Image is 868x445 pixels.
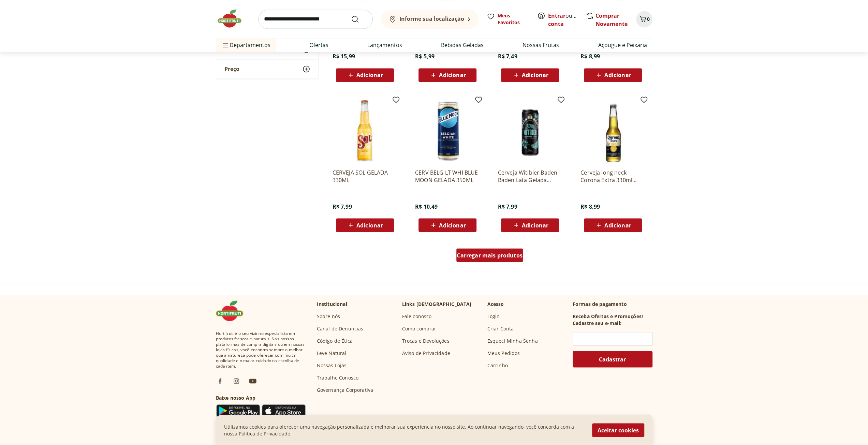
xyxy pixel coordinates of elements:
span: Preço [224,66,239,73]
a: Trocas e Devoluções [402,337,450,344]
button: Adicionar [501,68,559,82]
a: Fale conosco [402,313,432,320]
h3: Baixe nosso App [216,394,306,401]
a: Carrinho [487,362,508,369]
span: R$ 10,49 [415,203,438,210]
a: Nossas Frutas [523,41,559,49]
a: Comprar Novamente [595,12,628,28]
img: ig [232,377,240,385]
a: Cerveja Witibier Baden Baden Lata Gelada 350ml [498,168,562,183]
button: Preço [216,60,319,79]
a: Esqueci Minha Senha [487,337,538,344]
span: Adicionar [522,72,548,78]
a: Ofertas [309,41,328,49]
span: Carregar mais produtos [457,252,523,258]
a: Cerveja long neck Corona Extra 330ml gelada [580,168,645,183]
img: Hortifruti [216,300,250,321]
button: Adicionar [418,68,476,82]
a: Sobre nós [317,313,340,320]
p: Utilizamos cookies para oferecer uma navegação personalizada e melhorar sua experiencia no nosso ... [224,423,584,437]
a: Criar conta [548,12,586,28]
a: Meus Pedidos [487,350,520,356]
span: 0 [647,16,650,22]
p: Links [DEMOGRAPHIC_DATA] [402,300,472,307]
a: Leve Natural [317,350,347,356]
img: Cerveja Witibier Baden Baden Lata Gelada 350ml [498,98,562,163]
a: Código de Ética [317,337,353,344]
img: fb [216,377,224,385]
span: Adicionar [604,72,631,78]
input: search [258,10,373,29]
a: Governança Corporativa [317,386,373,393]
button: Informe sua localização [381,10,479,29]
button: Adicionar [584,218,642,232]
span: Adicionar [522,222,548,228]
button: Submit Search [351,15,367,23]
a: Login [487,313,500,320]
span: Cadastrar [599,356,626,362]
span: R$ 8,99 [580,203,600,210]
span: Meus Favoritos [498,12,529,26]
img: Google Play Icon [216,404,260,417]
span: R$ 5,99 [415,53,435,60]
a: Bebidas Geladas [441,41,484,49]
button: Adicionar [336,218,394,232]
img: Hortifruti [216,8,250,29]
a: Lançamentos [367,41,402,49]
a: Carregar mais produtos [456,248,523,265]
p: Acesso [487,300,504,307]
span: R$ 8,99 [580,53,600,60]
span: ou [548,12,578,28]
span: R$ 7,49 [498,53,517,60]
img: ytb [249,377,257,385]
button: Carrinho [636,11,652,27]
img: CERV BELG LT WHI BLUE MOON GELADA 350ML [415,98,480,163]
button: Adicionar [501,218,559,232]
b: Informe sua localização [399,15,464,23]
button: Cadastrar [573,351,652,367]
span: Adicionar [604,222,631,228]
a: CERVEJA SOL GELADA 330ML [333,168,397,183]
button: Adicionar [418,218,476,232]
a: Meus Favoritos [487,12,529,26]
button: Adicionar [584,68,642,82]
a: Canal de Denúncias [317,325,364,332]
button: Aceitar cookies [592,423,644,437]
span: Hortifruti é o seu vizinho especialista em produtos frescos e naturais. Nas nossas plataformas de... [216,330,306,369]
a: Criar Conta [487,325,514,332]
span: Adicionar [439,72,466,78]
span: R$ 15,99 [333,53,355,60]
button: Adicionar [336,68,394,82]
a: Açougue e Peixaria [598,41,647,49]
h3: Cadastre seu e-mail: [573,320,621,326]
p: Institucional [317,300,347,307]
img: App Store Icon [262,404,306,417]
img: CERVEJA SOL GELADA 330ML [333,98,397,163]
span: R$ 7,99 [333,203,352,210]
a: Nossas Lojas [317,362,347,369]
a: Aviso de Privacidade [402,350,450,356]
span: R$ 7,99 [498,203,517,210]
span: Adicionar [439,222,466,228]
a: Como comprar [402,325,437,332]
a: Entrar [548,12,565,19]
p: Formas de pagamento [573,300,652,307]
button: Menu [221,37,230,53]
a: Trabalhe Conosco [317,374,359,381]
span: Adicionar [356,222,383,228]
a: CERV BELG LT WHI BLUE MOON GELADA 350ML [415,168,480,183]
span: Departamentos [221,37,270,53]
span: Adicionar [356,72,383,78]
h3: Receba Ofertas e Promoções! [573,313,643,320]
img: Cerveja long neck Corona Extra 330ml gelada [580,98,645,163]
